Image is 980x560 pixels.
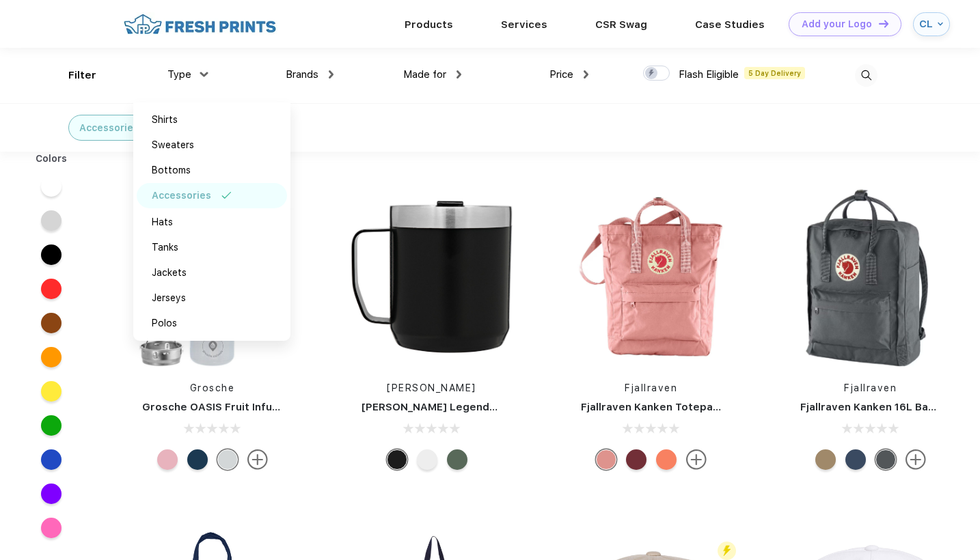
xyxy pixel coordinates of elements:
div: Hats [152,215,173,229]
div: Pearl [217,449,238,470]
span: Type [167,68,191,81]
img: func=resize&h=266 [780,186,962,367]
div: Super Grey [875,449,896,470]
img: dropdown.png [329,70,334,79]
div: Sweaters [152,138,194,152]
div: Pink [596,449,616,470]
div: Ox Red [626,449,646,470]
div: Green [447,449,467,470]
div: Jerseys [152,291,186,305]
div: Mountain Blue [187,449,208,470]
div: CL [919,18,934,30]
img: func=resize&h=266 [122,186,303,367]
a: Products [405,18,453,31]
a: Fjallraven Kanken Totepack [581,401,725,413]
div: Rose Quartz [157,449,178,470]
div: Jackets [152,266,187,280]
img: DT [879,20,888,27]
div: Filter [68,68,96,83]
div: Black [387,449,407,470]
div: Accessories [152,188,211,203]
div: Bottoms [152,163,191,178]
img: arrow_down_blue.svg [938,21,943,27]
img: filter_selected.svg [221,192,232,199]
img: dropdown.png [200,72,208,76]
a: [PERSON_NAME] [387,382,476,393]
div: Accessories [79,121,139,135]
a: [PERSON_NAME] Legendary Camp Mug 12 oz [362,401,593,413]
div: Shirts [152,113,178,127]
img: func=resize&h=266 [341,186,523,367]
div: Polos [152,316,177,331]
div: Clay [815,449,836,470]
span: Price [549,68,573,81]
span: Flash Eligible [679,68,739,81]
a: Fjallraven Kanken 16L Backpack [800,401,966,413]
img: func=resize&h=266 [560,186,742,367]
div: Royal Blue [845,449,866,470]
a: Fjallraven [625,382,677,393]
img: dropdown.png [584,70,588,79]
img: desktop_search.svg [855,64,877,87]
div: Polar [417,449,437,470]
a: Grosche OASIS Fruit Infusion Water Flask [142,401,359,413]
img: fo%20logo%202.webp [120,12,280,36]
div: Colors [25,152,78,166]
img: more.svg [247,449,268,470]
img: dropdown.png [457,70,461,79]
a: Grosche [190,382,235,393]
img: flash_active_toggle.svg [718,542,736,560]
div: Add your Logo [802,18,872,30]
img: more.svg [686,449,707,470]
div: Korall [656,449,677,470]
span: Made for [403,68,446,81]
span: Brands [286,68,318,81]
div: Tanks [152,240,178,255]
a: Fjallraven [844,382,897,393]
img: more.svg [906,449,926,470]
span: 5 Day Delivery [744,67,805,79]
